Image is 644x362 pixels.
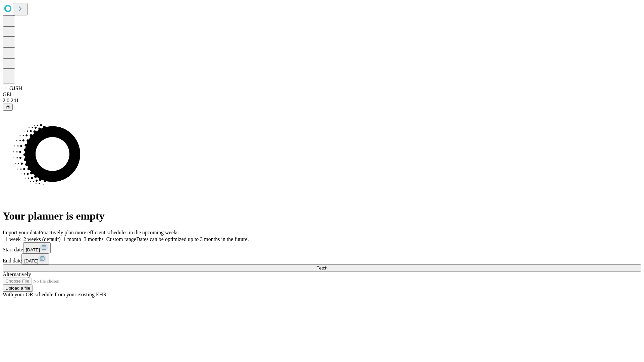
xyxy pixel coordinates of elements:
span: Custom range [106,236,136,242]
button: @ [3,104,13,111]
div: GEI [3,92,641,98]
span: @ [5,105,10,110]
span: 1 month [63,236,81,242]
span: Proactively plan more efficient schedules in the upcoming weeks. [39,230,180,235]
span: 1 week [5,236,21,242]
span: Alternatively [3,271,31,277]
span: [DATE] [24,258,38,263]
div: 2.0.241 [3,98,641,104]
div: End date [3,253,641,264]
button: [DATE] [21,253,49,264]
span: Fetch [316,265,327,270]
button: Fetch [3,264,641,271]
button: Upload a file [3,285,33,292]
div: Start date [3,242,641,253]
button: [DATE] [23,242,51,253]
h1: Your planner is empty [3,210,641,222]
span: With your OR schedule from your existing EHR [3,292,107,297]
span: [DATE] [26,247,40,252]
span: 2 weeks (default) [23,236,61,242]
span: Dates can be optimized up to 3 months in the future. [136,236,249,242]
span: GJSH [9,85,22,91]
span: 3 months [84,236,104,242]
span: Import your data [3,230,39,235]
